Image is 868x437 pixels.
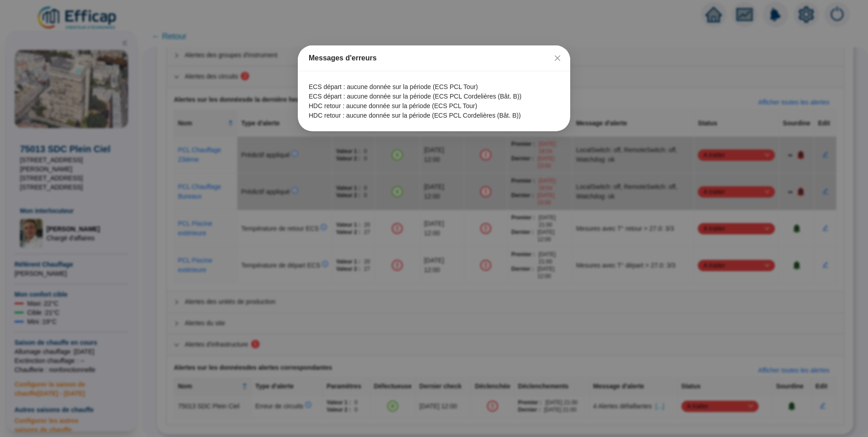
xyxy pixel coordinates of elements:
span: HDC retour : aucune donnée sur la période (ECS PCL Cordelières (Bât. B)) [309,111,559,120]
span: Fermer [550,55,565,62]
span: HDC retour : aucune donnée sur la période (ECS PCL Tour) [309,101,559,111]
button: Close [550,51,565,65]
div: Messages d'erreurs [309,53,559,64]
span: ECS départ : aucune donnée sur la période (ECS PCL Tour) [309,82,559,92]
span: ECS départ : aucune donnée sur la période (ECS PCL Cordelières (Bât. B)) [309,92,559,101]
span: close [554,55,561,62]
